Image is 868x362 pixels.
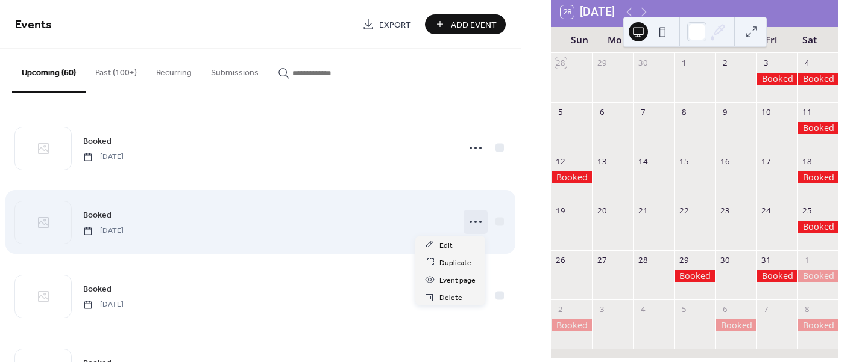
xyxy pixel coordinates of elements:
div: Booked [551,171,592,183]
div: 8 [802,304,813,315]
span: [DATE] [83,299,124,310]
div: Booked [715,319,756,331]
div: 7 [637,106,648,117]
button: 28[DATE] [556,2,619,22]
div: 12 [555,156,566,167]
div: 18 [802,156,813,167]
div: Booked [756,270,797,282]
div: 3 [596,304,607,315]
button: Submissions [201,49,268,91]
span: Export [379,19,411,31]
div: 10 [761,106,772,117]
div: 1 [802,255,813,266]
div: 5 [679,304,690,315]
div: 15 [679,156,690,167]
div: Booked [797,221,838,233]
div: 6 [596,106,607,117]
div: Mon [599,27,638,53]
div: Booked [797,270,838,282]
div: 28 [637,255,648,266]
div: 16 [720,156,731,167]
span: Delete [439,292,462,304]
div: 6 [720,304,731,315]
div: Sun [561,27,599,53]
div: 7 [761,304,772,315]
a: Booked [83,282,112,296]
div: 29 [679,255,690,266]
a: Booked [83,208,112,222]
div: 23 [720,205,731,216]
span: Event page [439,274,476,287]
span: Duplicate [439,257,471,269]
div: 31 [761,255,772,266]
div: 27 [596,255,607,266]
div: Booked [674,270,715,282]
div: 30 [720,255,731,266]
div: Booked [797,73,838,85]
div: 26 [555,255,566,266]
div: 2 [555,304,566,315]
div: 4 [802,57,813,68]
div: 8 [679,106,690,117]
div: 3 [761,57,772,68]
div: 28 [555,57,566,68]
div: 14 [637,156,648,167]
div: Sat [790,27,829,53]
div: Booked [797,171,838,183]
div: 11 [802,106,813,117]
button: Recurring [146,49,201,91]
a: Export [353,14,420,34]
div: 19 [555,205,566,216]
span: Booked [83,135,112,148]
div: 4 [637,304,648,315]
span: Booked [83,283,112,296]
span: Events [15,13,52,37]
div: 25 [802,205,813,216]
div: 2 [720,57,731,68]
div: 17 [761,156,772,167]
div: 30 [637,57,648,68]
div: Booked [756,73,797,85]
div: Fri [752,27,791,53]
span: Booked [83,209,112,222]
a: Booked [83,134,112,148]
div: Booked [551,319,592,331]
div: Booked [797,122,838,134]
div: 29 [596,57,607,68]
div: Booked [797,319,838,331]
div: 20 [596,205,607,216]
div: 1 [679,57,690,68]
span: Edit [439,239,453,252]
div: 24 [761,205,772,216]
span: [DATE] [83,152,124,162]
span: Add Event [451,19,497,31]
div: 21 [637,205,648,216]
div: 13 [596,156,607,167]
div: 5 [555,106,566,117]
div: 22 [679,205,690,216]
button: Add Event [425,14,506,34]
button: Past (100+) [86,49,146,91]
span: [DATE] [83,225,124,236]
button: Upcoming (60) [12,49,86,93]
div: 9 [720,106,731,117]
